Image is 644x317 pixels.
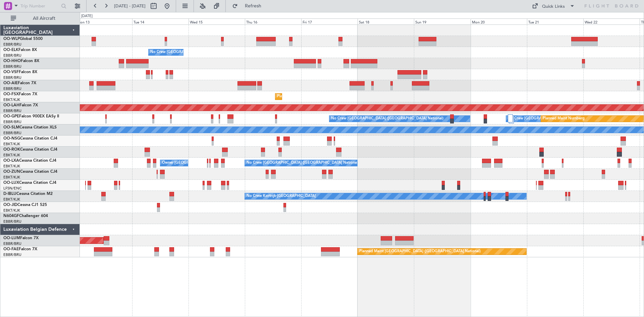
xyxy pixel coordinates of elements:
[3,86,21,91] a: EBBR/BRU
[471,18,527,24] div: Mon 20
[3,159,19,163] span: OO-LXA
[3,42,21,47] a: EBBR/BRU
[245,18,301,24] div: Thu 16
[3,181,56,185] a: OO-LUXCessna Citation CJ4
[3,252,21,257] a: EBBR/BRU
[3,142,20,147] a: EBKT/KJK
[527,18,583,24] div: Tue 21
[3,75,21,80] a: EBBR/BRU
[543,114,585,124] div: Planned Maint Nurnberg
[358,18,414,24] div: Sat 18
[3,247,19,251] span: OO-FAE
[3,114,19,118] span: OO-GPE
[3,137,57,141] a: OO-NSGCessna Citation CJ4
[20,1,59,11] input: Trip Number
[3,48,18,52] span: OO-ELK
[3,37,43,41] a: OO-WLPGlobal 5500
[3,203,47,207] a: OO-JIDCessna CJ1 525
[3,153,20,158] a: EBKT/KJK
[247,158,359,168] div: No Crew [GEOGRAPHIC_DATA] ([GEOGRAPHIC_DATA] National)
[239,4,267,8] span: Refresh
[331,114,443,124] div: No Crew [GEOGRAPHIC_DATA] ([GEOGRAPHIC_DATA] National)
[3,92,19,96] span: OO-FSX
[3,103,38,107] a: OO-LAHFalcon 7X
[3,236,39,240] a: OO-LUMFalcon 7X
[75,18,132,24] div: Mon 13
[3,159,56,163] a: OO-LXACessna Citation CJ4
[3,125,57,129] a: OO-SLMCessna Citation XLS
[3,125,19,129] span: OO-SLM
[3,186,22,191] a: LFSN/ENC
[3,164,20,169] a: EBKT/KJK
[3,181,19,185] span: OO-LUX
[529,1,578,11] button: Quick Links
[132,18,189,24] div: Tue 14
[414,18,470,24] div: Sun 19
[189,18,245,24] div: Wed 15
[3,48,37,52] a: OO-ELKFalcon 8X
[3,59,21,63] span: OO-HHO
[162,158,253,168] div: Owner [GEOGRAPHIC_DATA]-[GEOGRAPHIC_DATA]
[3,108,21,113] a: EBBR/BRU
[3,197,20,202] a: EBKT/KJK
[3,81,18,85] span: OO-AIE
[3,241,21,246] a: EBBR/BRU
[3,192,16,196] span: D-IBLU
[3,130,21,136] a: EBBR/BRU
[3,148,57,152] a: OO-ROKCessna Citation CJ4
[114,3,146,9] span: [DATE] - [DATE]
[81,13,93,19] div: [DATE]
[301,18,358,24] div: Fri 17
[3,208,20,213] a: EBKT/KJK
[3,214,48,218] a: N604GFChallenger 604
[3,37,20,41] span: OO-WLP
[3,81,36,85] a: OO-AIEFalcon 7X
[3,53,21,58] a: EBBR/BRU
[3,70,37,74] a: OO-VSFFalcon 8X
[3,175,20,180] a: EBKT/KJK
[3,103,19,107] span: OO-LAH
[150,47,263,57] div: No Crew [GEOGRAPHIC_DATA] ([GEOGRAPHIC_DATA] National)
[3,59,39,63] a: OO-HHOFalcon 8X
[3,137,20,141] span: OO-NSG
[3,119,21,124] a: EBBR/BRU
[3,114,59,118] a: OO-GPEFalcon 900EX EASy II
[17,16,71,21] span: All Aircraft
[3,97,20,102] a: EBKT/KJK
[247,191,316,201] div: No Crew Kortrijk-[GEOGRAPHIC_DATA]
[3,236,20,240] span: OO-LUM
[359,247,481,257] div: Planned Maint [GEOGRAPHIC_DATA] ([GEOGRAPHIC_DATA] National)
[583,18,640,24] div: Wed 22
[3,192,53,196] a: D-IBLUCessna Citation M2
[3,64,21,69] a: EBBR/BRU
[3,170,57,174] a: OO-ZUNCessna Citation CJ4
[3,148,20,152] span: OO-ROK
[3,247,37,251] a: OO-FAEFalcon 7X
[3,219,21,224] a: EBBR/BRU
[3,214,19,218] span: N604GF
[542,3,565,10] div: Quick Links
[3,70,19,74] span: OO-VSF
[3,203,17,207] span: OO-JID
[3,170,20,174] span: OO-ZUN
[7,13,73,24] button: All Aircraft
[229,1,269,11] button: Refresh
[277,92,355,102] div: Planned Maint Kortrijk-[GEOGRAPHIC_DATA]
[3,92,37,96] a: OO-FSXFalcon 7X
